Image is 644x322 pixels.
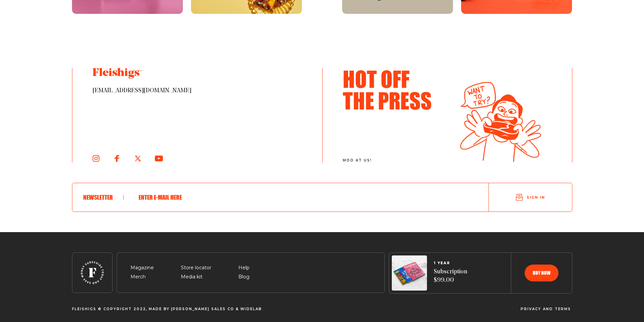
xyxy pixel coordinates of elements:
[72,307,146,311] span: Fleishigs © Copyright 2022
[181,265,211,271] a: Store locator
[181,273,202,281] span: Media kit
[130,265,154,271] a: Magazine
[525,265,558,281] button: Buy now
[83,194,124,201] h6: Newsletter
[434,261,467,265] span: 1 YEAR
[130,274,146,280] a: Merch
[238,273,249,281] span: Blog
[181,264,211,272] span: Store locator
[149,307,170,311] span: Made By
[489,186,572,209] button: Sign in
[343,158,445,163] span: moo at us!
[240,307,262,311] a: Widelab
[171,307,234,311] span: [PERSON_NAME] Sales CO
[146,307,147,311] span: ,
[171,307,234,311] a: [PERSON_NAME] Sales CO
[343,68,441,111] h3: Hot Off The Press
[130,273,146,281] span: Merch
[434,268,467,284] span: Subscription $99.00
[521,307,571,311] a: Privacy and terms
[392,255,427,291] img: Magazines image
[238,274,249,280] a: Blog
[521,307,571,311] span: Privacy and terms
[238,265,249,271] a: Help
[236,307,239,311] span: &
[240,307,262,311] span: Widelab
[135,189,467,206] input: Enter e-mail here
[238,264,249,272] span: Help
[93,87,302,95] span: [EMAIL_ADDRESS][DOMAIN_NAME]
[130,264,154,272] span: Magazine
[181,274,202,280] a: Media kit
[533,271,550,275] span: Buy now
[527,195,545,200] span: Sign in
